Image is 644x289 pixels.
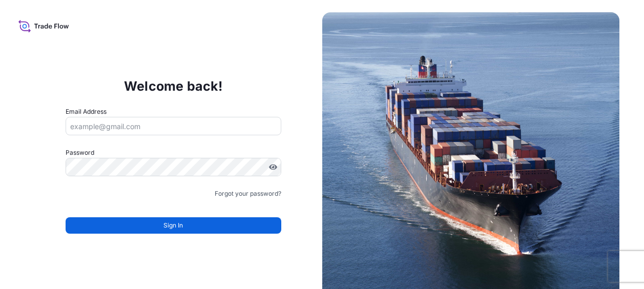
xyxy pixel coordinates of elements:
button: Sign In [66,217,281,234]
input: example@gmail.com [66,117,281,135]
a: Forgot your password? [215,189,281,199]
label: Email Address [66,107,107,117]
p: Welcome back! [124,78,223,94]
label: Password [66,148,281,158]
button: Show password [269,163,277,171]
span: Sign In [163,220,183,231]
